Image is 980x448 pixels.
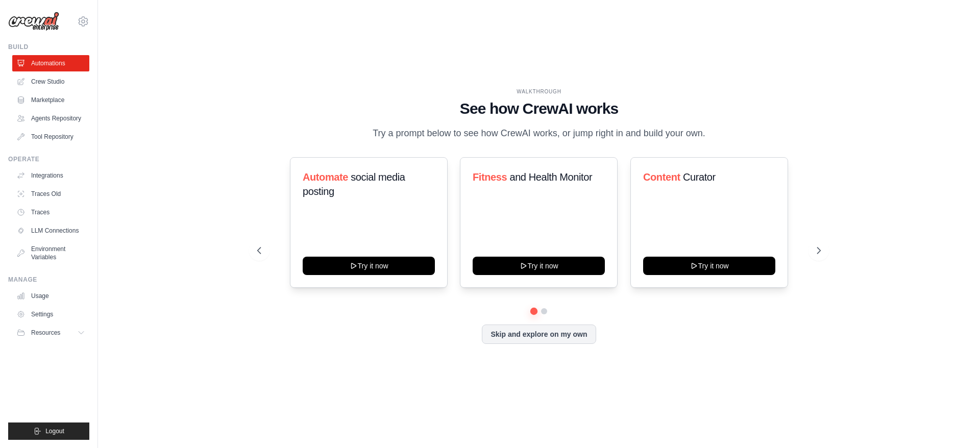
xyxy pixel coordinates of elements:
a: Crew Studio [12,73,89,90]
a: LLM Connections [12,222,89,239]
a: Environment Variables [12,241,89,265]
button: Resources [12,325,89,341]
a: Traces Old [12,186,89,202]
button: Logout [8,422,89,440]
div: Operate [8,155,89,163]
button: Skip and explore on my own [482,325,596,344]
div: WALKTHROUGH [257,88,821,95]
a: Integrations [12,167,89,184]
button: Try it now [473,257,605,275]
span: Fitness [473,171,507,183]
a: Agents Repository [12,110,89,127]
span: Resources [31,329,60,337]
a: Marketplace [12,92,89,108]
a: Tool Repository [12,129,89,145]
a: Automations [12,55,89,71]
img: Logo [8,12,59,31]
button: Try it now [303,257,435,275]
span: Curator [683,171,716,183]
p: Try a prompt below to see how CrewAI works, or jump right in and build your own. [367,126,710,141]
a: Usage [12,288,89,304]
a: Settings [12,306,89,322]
div: Manage [8,276,89,284]
span: Automate [303,171,348,183]
a: Traces [12,204,89,220]
span: and Health Monitor [510,171,593,183]
span: Content [643,171,680,183]
span: social media posting [303,171,405,197]
h1: See how CrewAI works [257,99,821,118]
button: Try it now [643,257,775,275]
div: Build [8,43,89,51]
span: Logout [45,427,64,435]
